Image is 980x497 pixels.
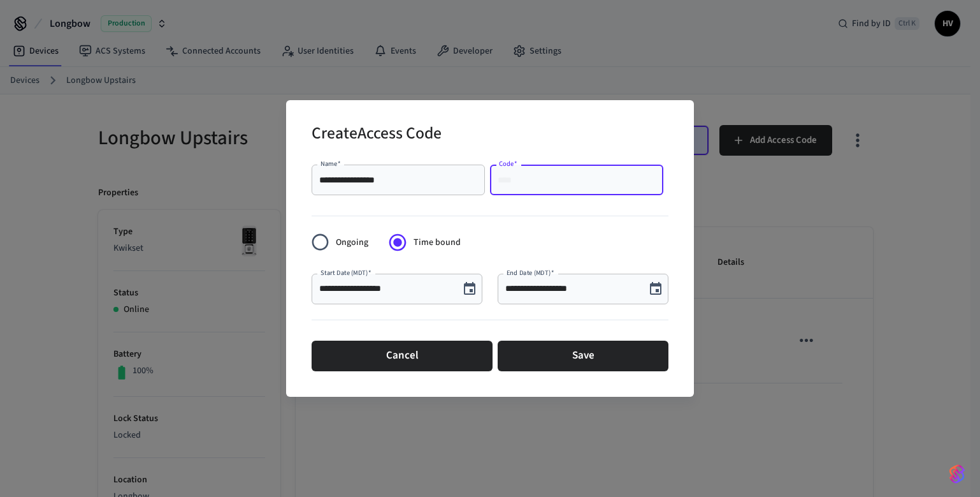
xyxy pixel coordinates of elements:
label: Name [321,159,341,168]
span: Ongoing [336,236,368,249]
button: Choose date, selected date is Aug 30, 2025 [643,276,668,302]
span: Time bound [414,236,461,249]
button: Cancel [312,341,493,371]
button: Choose date, selected date is Aug 27, 2025 [457,276,482,302]
label: Start Date (MDT) [321,268,371,278]
label: End Date (MDT) [507,268,554,278]
label: Code [499,159,517,168]
h2: Create Access Code [312,115,442,154]
img: SeamLogoGradient.69752ec5.svg [949,464,965,484]
button: Save [498,341,668,371]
